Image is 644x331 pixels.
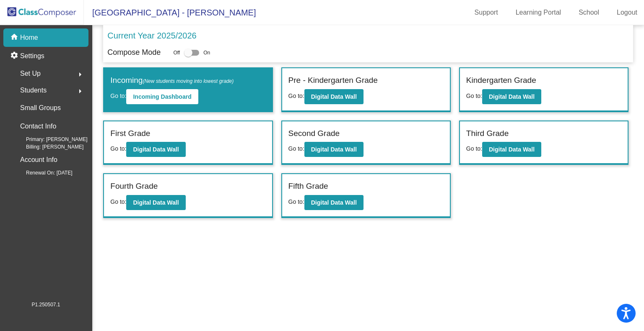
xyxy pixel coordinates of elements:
label: Pre - Kindergarten Grade [288,74,378,87]
a: Support [468,6,505,19]
label: Kindergarten Grade [466,74,536,87]
b: Digital Data Wall [311,146,357,153]
b: Incoming Dashboard [133,93,191,100]
label: Second Grade [288,128,340,140]
span: Go to: [288,92,304,99]
span: Go to: [110,92,126,99]
label: First Grade [110,128,150,140]
button: Incoming Dashboard [126,89,198,104]
mat-icon: home [10,33,20,43]
b: Digital Data Wall [311,93,357,100]
span: Go to: [466,145,482,152]
button: Digital Data Wall [126,142,185,157]
span: Renewal On: [DATE] [13,169,72,177]
button: Digital Data Wall [304,142,364,157]
label: Third Grade [466,128,509,140]
button: Digital Data Wall [304,89,364,104]
span: Go to: [466,92,482,99]
b: Digital Data Wall [133,146,179,153]
label: Fifth Grade [288,180,328,192]
b: Digital Data Wall [489,93,535,100]
span: Set Up [20,68,41,80]
button: Digital Data Wall [482,142,541,157]
span: Students [20,85,47,96]
span: Go to: [288,145,304,152]
a: School [572,6,606,19]
mat-icon: arrow_right [75,69,85,80]
span: On [203,49,210,56]
span: [GEOGRAPHIC_DATA] - [PERSON_NAME] [84,6,256,19]
p: Home [20,33,38,43]
span: Off [173,49,180,56]
a: Logout [610,6,644,19]
label: Incoming [110,74,234,87]
span: Go to: [110,145,126,152]
span: (New students moving into lowest grade) [143,78,234,84]
button: Digital Data Wall [304,195,364,210]
p: Settings [20,51,44,61]
b: Digital Data Wall [311,199,357,206]
span: Go to: [288,198,304,205]
b: Digital Data Wall [133,199,179,206]
p: Compose Mode [107,47,161,58]
span: Go to: [110,198,126,205]
button: Digital Data Wall [482,89,541,104]
p: Small Groups [20,102,61,114]
p: Contact Info [20,121,56,132]
mat-icon: arrow_right [75,86,85,96]
label: Fourth Grade [110,180,158,192]
span: Billing: [PERSON_NAME] [13,143,83,151]
a: Learning Portal [509,6,568,19]
button: Digital Data Wall [126,195,185,210]
b: Digital Data Wall [489,146,535,153]
p: Account Info [20,154,57,166]
mat-icon: settings [10,51,20,61]
span: Primary: [PERSON_NAME] [13,136,88,143]
p: Current Year 2025/2026 [107,29,196,42]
